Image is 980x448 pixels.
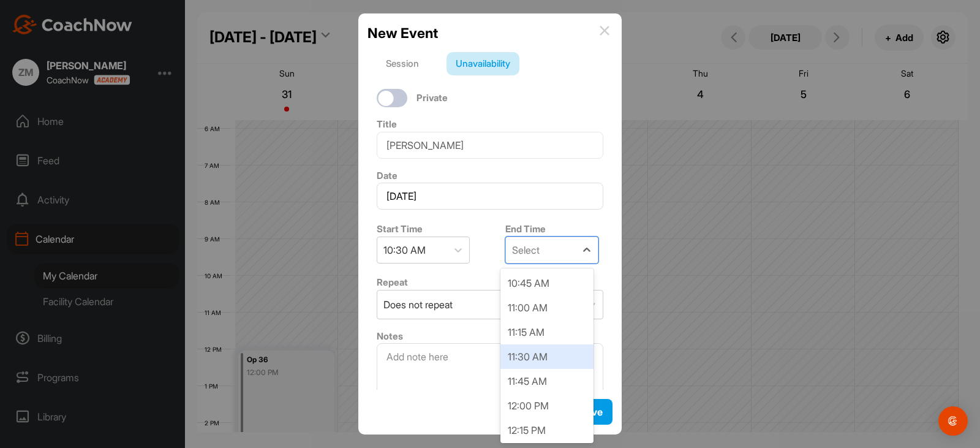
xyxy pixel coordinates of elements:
[417,91,448,105] label: Private
[500,344,594,369] div: 11:30 AM
[500,393,594,418] div: 12:00 PM
[367,23,438,44] h2: New Event
[383,243,426,257] div: 10:30 AM
[500,320,594,344] div: 11:15 AM
[600,26,609,36] img: info
[377,330,403,342] label: Notes
[938,406,968,436] div: Open Intercom Messenger
[512,243,540,257] div: Select
[500,295,594,320] div: 11:00 AM
[505,223,546,235] label: End Time
[383,297,453,312] div: Does not repeat
[377,132,603,159] input: Event Name
[500,418,594,442] div: 12:15 PM
[377,118,397,130] label: Title
[500,271,594,295] div: 10:45 AM
[377,223,423,235] label: Start Time
[447,52,519,75] div: Unavailability
[377,170,398,181] label: Date
[377,276,408,288] label: Repeat
[377,52,428,75] div: Session
[377,183,603,210] input: Select Date
[500,369,594,393] div: 11:45 AM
